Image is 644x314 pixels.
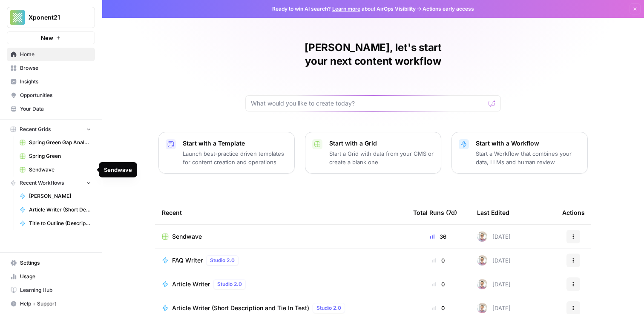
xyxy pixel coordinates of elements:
div: [DATE] [477,303,511,313]
div: [DATE] [477,231,511,242]
span: Article Writer (Short Description and Tie In Test) [29,206,91,214]
a: Home [7,48,95,61]
p: Start with a Template [183,139,287,148]
a: Usage [7,270,95,283]
img: rnewfn8ozkblbv4ke1ie5hzqeirw [477,279,487,289]
p: Start a Grid with data from your CMS or create a blank one [329,149,434,166]
a: Sendwave [162,232,400,241]
a: Settings [7,256,95,270]
span: Studio 2.0 [210,257,235,264]
span: Article Writer (Short Description and Tie In Test) [172,304,309,312]
span: Your Data [20,105,91,113]
a: Insights [7,75,95,88]
button: Start with a TemplateLaunch best-practice driven templates for content creation and operations [158,132,295,174]
span: Settings [20,259,91,267]
a: Your Data [7,102,95,116]
span: Article Writer [172,280,210,288]
span: FAQ Writer [172,256,203,265]
span: Help + Support [20,300,91,308]
a: Article Writer (Short Description and Tie In Test)Studio 2.0 [162,303,400,313]
div: Actions [562,201,585,224]
span: Opportunities [20,91,91,99]
a: Learning Hub [7,283,95,297]
button: New [7,31,95,44]
div: 0 [413,280,463,288]
div: [DATE] [477,255,511,265]
input: What would you like to create today? [251,99,485,108]
img: rnewfn8ozkblbv4ke1ie5hzqeirw [477,303,487,313]
img: Xponent21 Logo [10,10,25,25]
p: Start with a Workflow [476,139,581,148]
span: Ready to win AI search? about AirOps Visibility [272,5,416,13]
button: Help + Support [7,297,95,311]
span: Sendwave [29,166,91,174]
div: Total Runs (7d) [413,201,457,224]
span: Learning Hub [20,286,91,294]
div: 0 [413,256,463,265]
a: Learn more [332,6,360,12]
div: 0 [413,304,463,312]
span: Usage [20,273,91,280]
p: Start with a Grid [329,139,434,148]
span: Spring Green Gap Analysis Old [29,139,91,146]
span: Insights [20,78,91,86]
span: Browse [20,64,91,72]
a: Opportunities [7,88,95,102]
span: Spring Green [29,152,91,160]
span: Title to Outline (Description and Tie-in Test) [29,220,91,227]
h1: [PERSON_NAME], let's start your next content workflow [245,41,501,68]
a: Spring Green [16,149,95,163]
div: [DATE] [477,279,511,289]
a: Article Writer (Short Description and Tie In Test) [16,203,95,217]
button: Recent Workflows [7,177,95,189]
a: FAQ WriterStudio 2.0 [162,255,400,265]
span: Actions early access [423,5,474,13]
span: Sendwave [172,232,202,241]
div: 36 [413,232,463,241]
div: Recent [162,201,400,224]
button: Recent Grids [7,123,95,136]
span: Studio 2.0 [217,280,242,288]
div: Last Edited [477,201,509,224]
img: rnewfn8ozkblbv4ke1ie5hzqeirw [477,231,487,242]
img: rnewfn8ozkblbv4ke1ie5hzqeirw [477,255,487,265]
button: Start with a GridStart a Grid with data from your CMS or create a blank one [305,132,441,174]
button: Start with a WorkflowStart a Workflow that combines your data, LLMs and human review [451,132,588,174]
a: Sendwave [16,163,95,177]
a: Article WriterStudio 2.0 [162,279,400,289]
span: Studio 2.0 [316,304,341,312]
span: New [41,34,53,42]
span: Home [20,51,91,58]
button: Workspace: Xponent21 [7,7,95,28]
a: Browse [7,61,95,75]
p: Launch best-practice driven templates for content creation and operations [183,149,287,166]
span: Recent Grids [20,126,51,133]
a: [PERSON_NAME] [16,189,95,203]
a: Title to Outline (Description and Tie-in Test) [16,217,95,230]
a: Spring Green Gap Analysis Old [16,136,95,149]
span: [PERSON_NAME] [29,192,91,200]
div: Sendwave [104,166,132,174]
span: Recent Workflows [20,179,64,187]
span: Xponent21 [29,13,80,22]
p: Start a Workflow that combines your data, LLMs and human review [476,149,581,166]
